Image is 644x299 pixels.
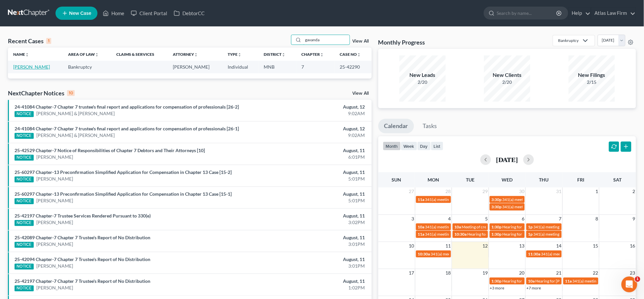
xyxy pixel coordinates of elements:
a: Tasks [417,119,443,133]
div: Recent Cases [8,37,51,45]
i: unfold_more [194,53,198,57]
div: NOTICE [15,242,34,248]
a: [PERSON_NAME] [36,154,73,160]
span: 19 [482,269,489,277]
div: 1:02PM [252,284,365,291]
div: August, 11 [252,278,365,284]
span: 27 [408,187,415,195]
span: 30 [519,187,525,195]
div: August, 12 [252,125,365,132]
span: 11:30a [528,251,541,256]
i: unfold_more [357,53,361,57]
span: 341(a) meeting for [PERSON_NAME] & [PERSON_NAME] [425,232,524,237]
div: NOTICE [15,264,34,270]
div: 3:01PM [252,241,365,248]
a: 25-60297 Chapter-13 Preconfirmation Simplified Application for Compensation in Chapter 13 Case [1... [15,191,232,197]
span: 14 [556,242,562,250]
span: 341(a) meeting for [PERSON_NAME] [503,204,566,209]
span: 10 [408,242,415,250]
a: [PERSON_NAME] [36,241,73,248]
div: 2/20 [484,79,530,85]
a: [PERSON_NAME] [13,64,50,70]
span: 11a [418,232,425,237]
button: day [417,142,431,150]
span: 1p [528,232,533,237]
div: 5:01PM [252,197,365,204]
span: Meeting of creditors for [PERSON_NAME] & [PERSON_NAME] [462,224,570,229]
div: NextChapter Notices [8,89,75,97]
span: 6 [521,215,525,223]
span: 3:30p [492,197,502,202]
div: August, 11 [252,169,365,176]
span: 3 [411,215,415,223]
span: 16 [629,242,636,250]
h3: Monthly Progress [378,38,425,46]
span: 20 [519,269,525,277]
span: Hearing for [PERSON_NAME] [503,279,554,283]
span: 341(a) meeting for [PERSON_NAME] & [PERSON_NAME] [425,197,524,202]
div: 1 [46,38,51,44]
div: 2/20 [399,79,446,85]
a: Calendar [378,119,414,133]
span: 1 [595,187,599,195]
i: unfold_more [25,53,29,57]
a: [PERSON_NAME] [36,284,73,291]
a: 25-42529 Chapter-7 Notice of Responsibilities of Chapter 7 Debtors and Their Attorneys [10] [15,148,205,153]
span: 3:30p [492,204,502,209]
div: August, 12 [252,104,365,110]
a: 25-42197 Chapter-7 Trustee Services Rendered Pursuant to 330(e) [15,213,151,218]
span: 1p [528,224,533,229]
a: 25-42089 Chapter-7 Chapter 7 Trustee's Report of No Distribution [15,235,150,240]
a: [PERSON_NAME] [36,197,73,204]
a: 25-60297 Chapter-13 Preconfirmation Simplified Application for Compensation in Chapter 13 Case [1... [15,169,232,175]
span: Hearing for [PERSON_NAME][DEMOGRAPHIC_DATA] [468,232,563,237]
span: 17 [408,269,415,277]
span: 28 [445,187,452,195]
div: NOTICE [15,220,34,226]
h2: [DATE] [496,156,518,163]
span: 10:30a [455,232,467,237]
div: August, 11 [252,147,365,154]
a: Help [569,7,591,19]
div: NOTICE [15,198,34,204]
span: 341(a) meeting for [PERSON_NAME] [503,197,566,202]
a: [PERSON_NAME] [36,176,73,182]
a: Attorneyunfold_more [173,52,198,57]
div: NOTICE [15,133,34,139]
div: 3:01PM [252,263,365,269]
a: View All [353,39,369,44]
span: Thu [539,177,549,183]
div: 9:02AM [252,132,365,139]
span: 10a [418,224,425,229]
td: Individual [222,61,258,73]
a: Nameunfold_more [13,52,29,57]
span: Hearing for [PERSON_NAME] [536,279,587,283]
button: month [383,142,401,150]
span: 18 [445,269,452,277]
a: +7 more [527,285,541,290]
td: 25-42290 [335,61,372,73]
a: 24-41084 Chapter-7 Chapter 7 trustee's final report and applications for compensation of professi... [15,104,239,110]
a: +3 more [490,285,505,290]
span: 5 [485,215,489,223]
span: 1:30p [492,279,502,283]
div: NOTICE [15,177,34,183]
span: 2 [632,187,636,195]
a: Districtunfold_more [264,52,286,57]
span: Hearing for [PERSON_NAME] & [PERSON_NAME] [503,224,589,229]
div: 5:01PM [252,176,365,182]
span: 10a [455,224,461,229]
div: August, 11 [252,213,365,219]
span: 341(a) meeting for [PERSON_NAME] [573,279,636,283]
span: 23 [629,269,636,277]
th: Claims & Services [111,48,168,61]
div: New Clients [484,71,530,79]
div: August, 11 [252,256,365,263]
div: 3:02PM [252,219,365,226]
span: Sat [614,177,622,183]
a: Chapterunfold_more [302,52,324,57]
span: 11 [445,242,452,250]
div: New Filings [569,71,615,79]
input: Search by name... [497,7,557,19]
i: unfold_more [282,53,286,57]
